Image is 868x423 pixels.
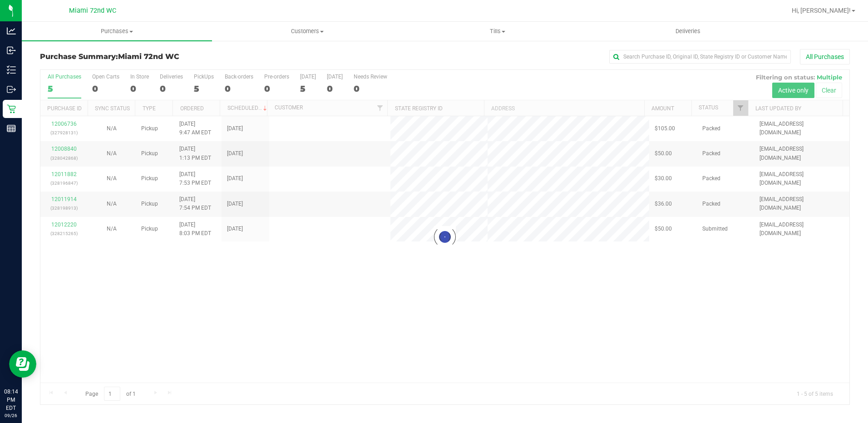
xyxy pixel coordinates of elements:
[69,7,116,15] span: Miami 72nd WC
[9,350,36,378] iframe: Resource center
[403,22,593,41] a: Tills
[7,26,16,35] inline-svg: Analytics
[212,22,402,41] a: Customers
[40,53,310,61] h3: Purchase Summary:
[663,27,713,35] span: Deliveries
[212,27,402,35] span: Customers
[7,46,16,55] inline-svg: Inbound
[7,85,16,94] inline-svg: Outbound
[22,22,212,41] a: Purchases
[609,50,791,64] input: Search Purchase ID, Original ID, State Registry ID or Customer Name...
[403,27,592,35] span: Tills
[792,7,851,14] span: Hi, [PERSON_NAME]!
[7,124,16,133] inline-svg: Reports
[7,104,16,113] inline-svg: Retail
[593,22,783,41] a: Deliveries
[118,52,179,61] span: Miami 72nd WC
[22,27,212,35] span: Purchases
[4,388,18,412] p: 08:14 PM EDT
[4,412,18,419] p: 09/26
[7,65,16,74] inline-svg: Inventory
[800,49,850,64] button: All Purchases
